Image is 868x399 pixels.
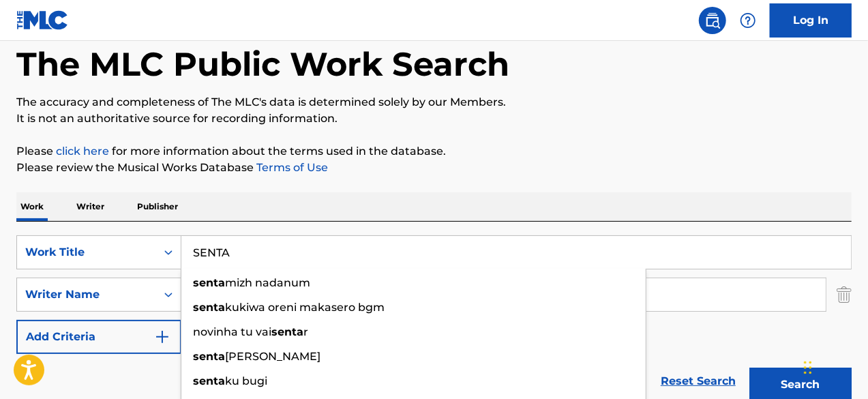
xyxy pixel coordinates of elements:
span: kukiwa oreni makasero bgm [225,301,385,314]
p: Work [16,192,48,221]
span: ku bugi [225,374,267,387]
h1: The MLC Public Work Search [16,44,509,85]
span: r [303,325,308,338]
a: Terms of Use [254,161,328,174]
img: help [740,12,756,29]
img: MLC Logo [16,10,69,30]
div: Help [734,7,762,34]
div: Work Title [25,244,148,261]
img: Delete Criterion [837,278,852,312]
img: 9d2ae6d4665cec9f34b9.svg [154,329,170,345]
strong: senta [193,301,225,314]
p: It is not an authoritative source for recording information. [16,110,852,127]
p: Please for more information about the terms used in the database. [16,143,852,160]
p: Publisher [133,192,182,221]
strong: senta [193,350,225,363]
strong: senta [193,276,225,289]
div: Drag [804,347,812,388]
iframe: Chat Widget [800,334,868,399]
p: The accuracy and completeness of The MLC's data is determined solely by our Members. [16,94,852,110]
p: Please review the Musical Works Database [16,160,852,176]
button: Add Criteria [16,320,181,354]
img: search [704,12,721,29]
a: Log In [770,3,852,38]
div: Writer Name [25,286,148,303]
span: mizh nadanum [225,276,310,289]
a: Reset Search [654,366,743,396]
span: [PERSON_NAME] [225,350,320,363]
strong: senta [271,325,303,338]
strong: senta [193,374,225,387]
a: Public Search [699,7,726,34]
p: Writer [72,192,108,221]
span: novinha tu vai [193,325,271,338]
a: click here [56,145,109,158]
